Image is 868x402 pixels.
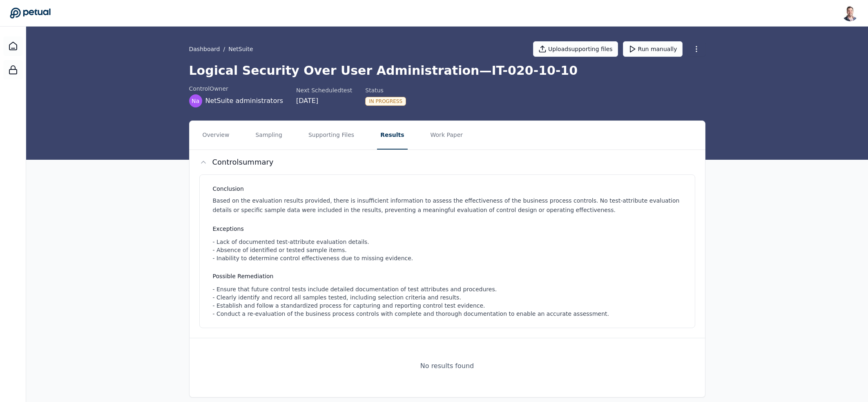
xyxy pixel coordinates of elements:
[213,185,685,193] h3: Conclusion
[296,86,352,94] div: Next Scheduled test
[192,97,199,105] span: Na
[213,196,685,215] p: Based on the evaluation results provided, there is insufficient information to assess the effecti...
[228,45,253,53] button: NetSuite
[365,97,406,106] div: In Progress
[213,225,685,233] h3: Exceptions
[213,272,685,280] h3: Possible Remediation
[189,63,705,78] h1: Logical Security Over User Administration — IT-020-10-10
[3,36,23,56] a: Dashboard
[189,45,253,53] div: /
[189,45,220,53] a: Dashboard
[199,121,233,150] button: Overview
[3,60,23,80] a: SOC
[420,361,474,371] div: No results found
[377,121,407,150] button: Results
[189,85,283,93] div: control Owner
[296,96,352,106] div: [DATE]
[190,121,705,150] nav: Tabs
[190,150,705,174] button: Controlsummary
[213,285,685,318] div: - Ensure that future control tests include detailed documentation of test attributes and procedur...
[842,5,858,21] img: Snir Kodesh
[213,238,685,262] div: - Lack of documented test-attribute evaluation details. - Absence of identified or tested sample ...
[365,86,406,94] div: Status
[305,121,357,150] button: Supporting Files
[623,41,683,57] button: Run manually
[252,121,286,150] button: Sampling
[10,7,51,19] a: Go to Dashboard
[205,96,283,106] span: NetSuite administrators
[533,41,618,57] button: Uploadsupporting files
[212,156,274,168] h2: Control summary
[427,121,466,150] button: Work Paper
